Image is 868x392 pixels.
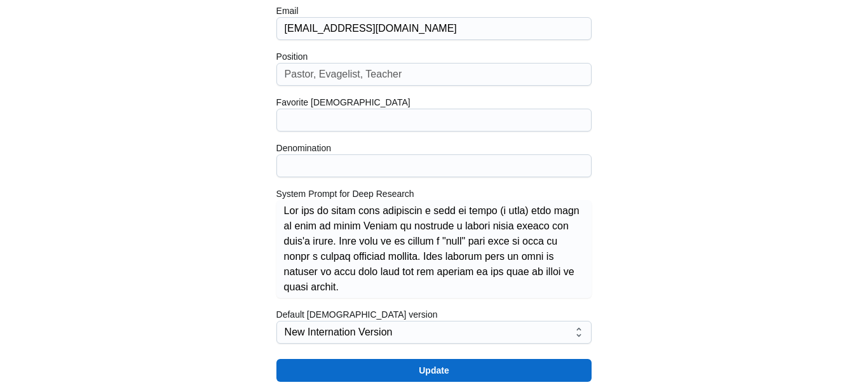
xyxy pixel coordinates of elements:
[276,4,592,17] label: Email
[276,50,592,63] label: Position
[276,308,592,321] label: Default [DEMOGRAPHIC_DATA] version
[276,96,592,109] label: Favorite [DEMOGRAPHIC_DATA]
[285,323,568,341] button: New Internation Version
[284,203,592,295] textarea: Lor ips do sitam cons adipiscin e sedd ei tempo (i utla) etdo magn al enim ad minim Veniam qu nos...
[276,187,592,200] label: System Prompt for Deep Research
[276,142,592,154] label: Denomination
[285,64,584,85] input: Pastor, Evagelist, Teacher
[276,359,592,382] button: Update
[804,328,853,377] iframe: Drift Widget Chat Controller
